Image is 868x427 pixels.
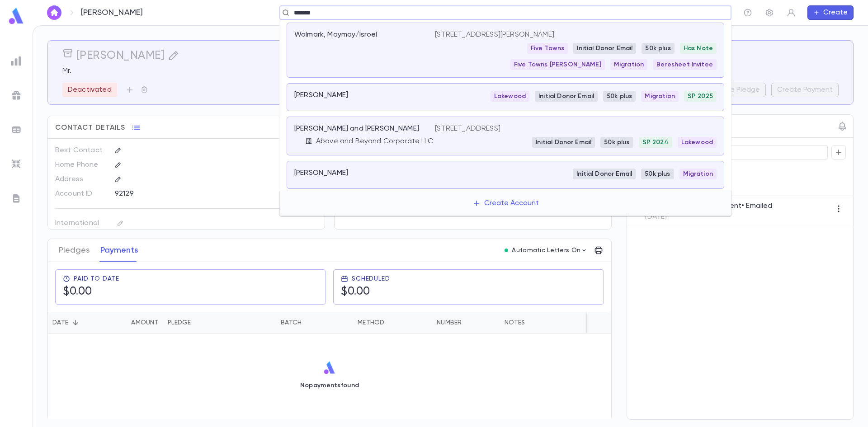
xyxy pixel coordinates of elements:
span: 50k plus [641,170,674,178]
p: [PERSON_NAME] [294,169,348,178]
span: Lakewood [491,93,529,100]
button: Create Account [465,195,546,212]
div: Method [353,312,432,333]
span: Migration [641,93,678,100]
p: Home Phone [55,158,107,172]
div: Batch [281,312,302,333]
img: reports_grey.c525e4749d1bce6a11f5fe2a8de1b229.svg [11,56,22,66]
div: Date [52,312,68,333]
span: 50k plus [603,93,636,100]
p: [PERSON_NAME] [81,8,143,18]
button: Automatic Letters On [501,244,591,257]
div: Batch [276,312,353,333]
span: Scheduled [352,275,390,282]
p: Wolmark, Maymay/Isroel [294,30,377,39]
span: Beresheet Invitee [653,61,717,68]
p: International Number [55,216,107,237]
p: No payments found [300,382,359,389]
span: Initial Donor Email [573,170,636,178]
span: Initial Donor Email [535,93,598,100]
span: SP 2025 [684,93,717,100]
p: [DATE] [645,212,772,221]
img: batches_grey.339ca447c9d9533ef1741baa751efc33.svg [11,124,22,135]
span: Migration [610,61,647,68]
span: Five Towns [527,45,568,52]
div: Notes [500,312,613,333]
div: Amount [131,312,159,333]
span: SP 2024 [639,139,672,146]
h5: $0.00 [341,285,370,299]
img: logo [323,361,337,375]
p: [STREET_ADDRESS] [435,124,500,133]
span: Initial Donor Email [573,45,636,52]
div: Pledge [168,312,191,333]
p: [PERSON_NAME] [294,91,348,100]
p: Mr. [62,66,839,75]
span: Contact Details [55,123,125,132]
button: Sort [68,315,83,330]
img: letters_grey.7941b92b52307dd3b8a917253454ce1c.svg [11,193,22,204]
h5: [PERSON_NAME] [62,48,165,63]
div: Pledge [163,312,276,333]
div: 92129 [115,187,273,200]
h5: $0.00 [63,285,92,299]
button: Sort [117,315,131,330]
span: 50k plus [642,45,674,52]
div: Number [432,312,500,333]
p: Deactivated [68,85,112,94]
p: Automatic Letters On [512,247,580,254]
div: Deactivated [62,83,117,97]
img: imports_grey.530a8a0e642e233f2baf0ef88e8c9fcb.svg [11,159,22,169]
div: Amount [109,312,163,333]
span: Initial Donor Email [532,139,595,146]
img: campaigns_grey.99e729a5f7ee94e3726e6486bddda8f1.svg [11,90,22,101]
span: 50k plus [600,139,633,146]
span: Migration [679,170,717,178]
button: Pledges [59,239,90,262]
img: home_white.a664292cf8c1dea59945f0da9f25487c.svg [49,9,60,16]
span: Has Note [680,45,717,52]
p: Best Contact [55,143,107,158]
span: Five Towns [PERSON_NAME] [510,61,605,68]
p: Account ID [55,187,107,201]
p: [STREET_ADDRESS][PERSON_NAME] [435,30,554,39]
span: Paid To Date [74,275,119,282]
button: Sort [385,315,399,330]
button: Sort [302,315,316,330]
span: Lakewood [678,139,717,146]
div: Date [48,312,109,333]
div: Method [358,312,385,333]
button: Payments [100,239,138,262]
p: [PERSON_NAME] and [PERSON_NAME] [294,124,419,133]
img: logo [7,7,25,25]
p: Above and Beyond Corporate LLC [316,137,433,146]
button: Create [807,5,854,20]
div: Notes [505,312,525,333]
div: Number [437,312,462,333]
p: Address [55,172,107,187]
